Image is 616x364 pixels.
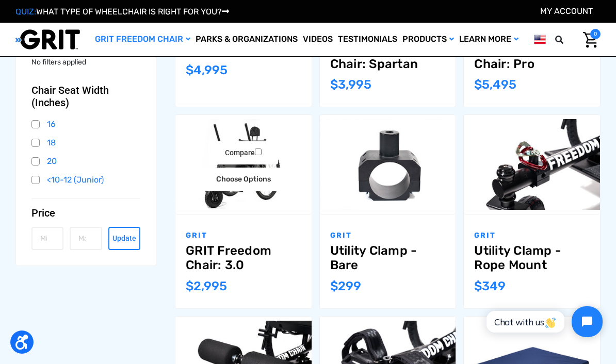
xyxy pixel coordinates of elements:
button: Update [108,227,140,250]
a: Cart with 0 items [575,29,601,51]
a: QUIZ:WHAT TYPE OF WHEELCHAIR IS RIGHT FOR YOU? [15,7,229,16]
p: GRIT [330,230,446,241]
img: GRIT Freedom Chair: 3.0 [175,119,312,209]
img: Utility Clamp - Rope Mount [464,119,600,209]
img: GRIT All-Terrain Wheelchair and Mobility Equipment [15,29,80,50]
label: Compare [208,141,278,164]
span: QUIZ: [15,7,36,16]
span: $349 [474,279,506,293]
span: $5,495 [474,77,516,92]
a: <10-12 (Junior) [31,172,140,188]
input: Search [570,29,575,51]
span: $4,995 [186,63,228,77]
p: GRIT [186,230,301,241]
p: GRIT [474,230,590,241]
a: GRIT Freedom Chair: 3.0,$2,995.00 [175,115,312,213]
a: Utility Clamp - Bare,$299.00 [330,243,446,273]
a: GRIT Freedom Chair [92,23,193,56]
a: Account [540,6,593,16]
a: 20 [31,154,140,169]
span: Chair Seat Width (Inches) [31,84,132,109]
a: Utility Clamp - Rope Mount,$349.00 [474,243,590,273]
img: Utility Clamp - Bare [320,119,456,209]
iframe: Tidio Chat [475,297,611,346]
a: 16 [31,117,140,132]
input: Min. [31,227,63,250]
a: GRIT Freedom Chair: 3.0,$2,995.00 [186,243,301,273]
a: Videos [300,23,335,56]
input: Max. [70,227,102,250]
a: Utility Clamp - Bare,$299.00 [320,115,456,213]
a: 18 [31,135,140,151]
a: Testimonials [335,23,400,56]
span: Price [31,207,55,219]
button: Price [31,207,140,219]
img: us.png [534,33,546,46]
span: $299 [330,279,361,293]
p: No filters applied [31,57,140,68]
img: Cart [583,32,598,48]
a: Products [400,23,457,56]
a: Choose Options [200,168,287,191]
a: Parks & Organizations [193,23,300,56]
button: Chair Seat Width (Inches) [31,84,140,109]
a: Learn More [457,23,521,56]
span: $3,995 [330,77,371,92]
span: $2,995 [186,279,227,293]
a: Utility Clamp - Rope Mount,$349.00 [464,115,600,213]
span: 0 [590,29,601,39]
input: Compare [255,148,262,155]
